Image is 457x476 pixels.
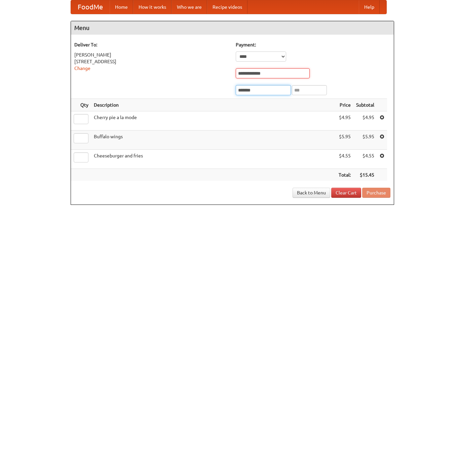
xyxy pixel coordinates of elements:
[353,169,377,181] th: $15.45
[336,99,353,111] th: Price
[336,111,353,131] td: $4.95
[207,0,247,14] a: Recipe videos
[71,21,394,35] h4: Menu
[91,111,336,131] td: Cherry pie a la mode
[293,188,330,198] a: Back to Menu
[91,99,336,111] th: Description
[336,131,353,150] td: $5.95
[336,150,353,169] td: $4.55
[71,99,91,111] th: Qty
[91,131,336,150] td: Buffalo wings
[331,188,361,198] a: Clear Cart
[353,111,377,131] td: $4.95
[74,66,90,71] a: Change
[74,41,229,48] h5: Deliver To:
[353,150,377,169] td: $4.55
[359,0,380,14] a: Help
[91,150,336,169] td: Cheeseburger and fries
[353,131,377,150] td: $5.95
[362,188,390,198] button: Purchase
[172,0,207,14] a: Who we are
[74,58,229,65] div: [STREET_ADDRESS]
[133,0,172,14] a: How it works
[74,51,229,58] div: [PERSON_NAME]
[336,169,353,181] th: Total:
[353,99,377,111] th: Subtotal
[236,41,390,48] h5: Payment:
[71,0,110,14] a: FoodMe
[110,0,133,14] a: Home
